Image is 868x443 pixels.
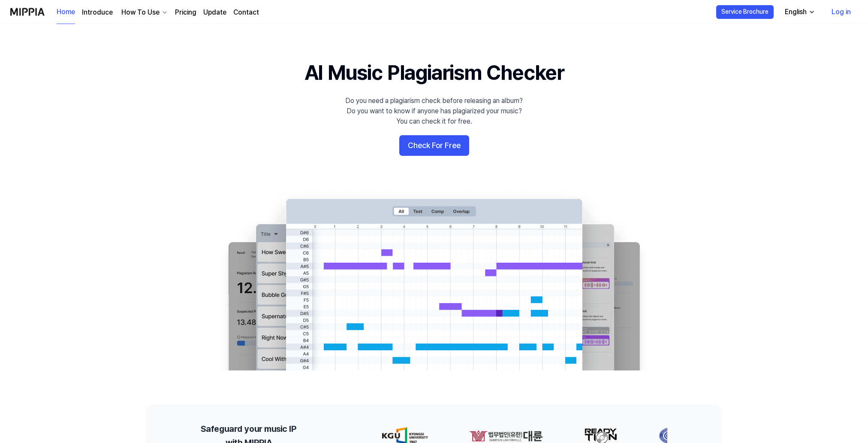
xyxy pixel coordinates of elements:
button: English [778,3,820,21]
div: Do you need a plagiarism check before releasing an album? Do you want to know if anyone has plagi... [345,96,523,127]
h1: AI Music Plagiarism Checker [304,58,564,87]
div: English [783,7,808,17]
button: How To Use [120,7,168,18]
button: Service Brochure [716,5,774,19]
a: Contact [233,7,259,18]
div: How To Use [120,7,161,18]
a: Home [57,0,75,24]
a: Introduce [82,7,113,18]
a: Update [203,7,226,18]
img: main Image [211,190,657,370]
button: Check For Free [399,135,469,156]
a: Pricing [175,7,196,18]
